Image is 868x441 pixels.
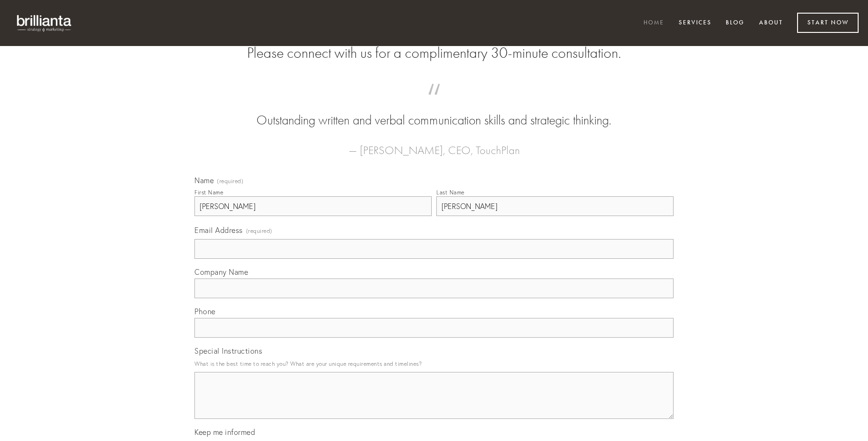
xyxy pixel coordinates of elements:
[797,13,859,33] a: Start Now
[217,178,243,184] span: (required)
[9,9,80,37] img: brillianta - research, strategy, marketing
[246,224,272,237] span: (required)
[637,15,670,31] a: Home
[194,44,674,62] h2: Please connect with us for a complimentary 30-minute consultation.
[194,357,674,370] p: What is the best time to reach you? What are your unique requirements and timelines?
[209,93,659,111] span: “
[194,307,216,316] span: Phone
[209,130,659,160] figcaption: — [PERSON_NAME], CEO, TouchPlan
[194,225,243,235] span: Email Address
[673,15,718,31] a: Services
[720,15,751,31] a: Blog
[194,267,248,277] span: Company Name
[194,427,255,437] span: Keep me informed
[194,346,262,356] span: Special Instructions
[436,189,465,196] div: Last Name
[194,189,223,196] div: First Name
[753,15,789,31] a: About
[209,93,659,130] blockquote: Outstanding written and verbal communication skills and strategic thinking.
[194,176,214,185] span: Name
